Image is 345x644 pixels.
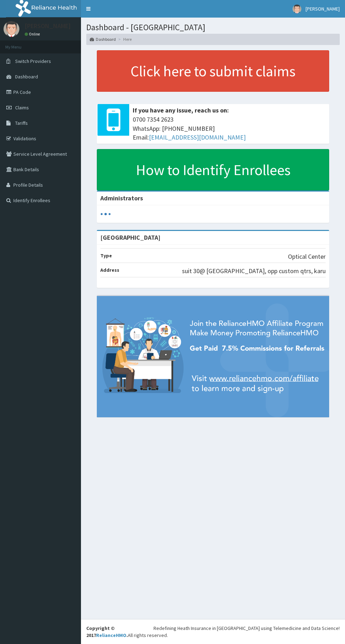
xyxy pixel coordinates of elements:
li: Here [117,36,132,42]
a: [EMAIL_ADDRESS][DOMAIN_NAME] [149,133,246,141]
p: suit 30@ [GEOGRAPHIC_DATA], opp custom qtrs, karu [182,266,326,276]
img: User Image [293,5,301,13]
strong: [GEOGRAPHIC_DATA] [100,233,161,241]
img: provider-team-banner.png [97,296,329,417]
a: RelianceHMO [96,632,126,638]
b: Administrators [100,194,143,202]
img: User Image [4,21,19,37]
span: Tariffs [15,120,28,126]
span: Dashboard [15,73,38,80]
p: [PERSON_NAME] [25,23,71,29]
span: Switch Providers [15,58,51,64]
a: How to Identify Enrollees [97,149,329,191]
footer: All rights reserved. [81,619,345,644]
a: Dashboard [90,36,116,42]
a: Online [25,32,42,37]
svg: audio-loading [100,209,111,219]
b: Type [100,252,112,259]
span: 0700 7354 2623 WhatsApp: [PHONE_NUMBER] Email: [133,115,326,142]
span: Claims [15,104,29,111]
div: Redefining Heath Insurance in [GEOGRAPHIC_DATA] using Telemedicine and Data Science! [153,625,340,632]
strong: Copyright © 2017 . [86,625,128,638]
b: Address [100,267,119,273]
p: Optical Center [288,252,326,261]
a: Click here to submit claims [97,50,329,92]
h1: Dashboard - [GEOGRAPHIC_DATA] [86,23,340,32]
span: [PERSON_NAME] [306,6,340,12]
b: If you have any issue, reach us on: [133,106,229,114]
